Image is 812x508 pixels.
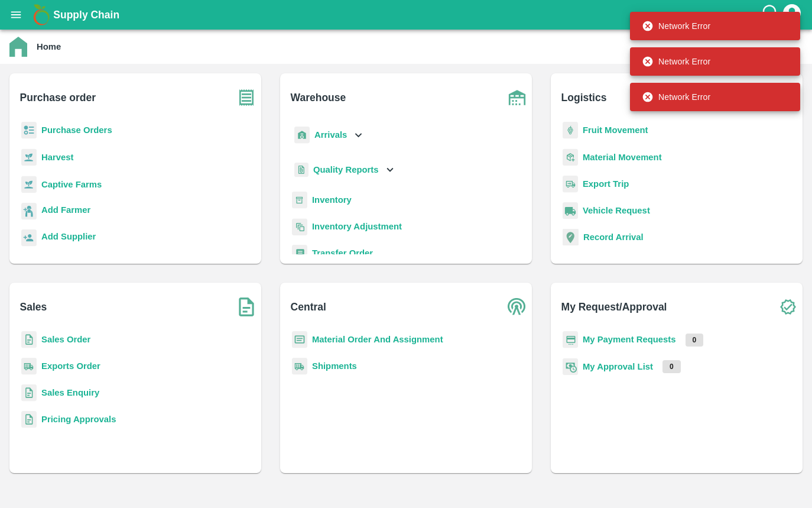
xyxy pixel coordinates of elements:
a: Inventory Adjustment [312,222,402,231]
p: 0 [686,334,704,347]
a: Sales Enquiry [41,388,99,397]
img: approval [563,358,578,376]
div: Network Error [642,15,710,37]
img: inventory [292,218,307,235]
img: vehicle [563,202,578,219]
b: Purchase order [20,89,96,106]
a: Shipments [312,361,357,371]
img: sales [21,331,37,348]
img: fruit [563,122,578,139]
img: whArrival [294,127,310,144]
img: check [773,292,803,322]
img: delivery [563,176,578,193]
a: Fruit Movement [583,125,648,135]
a: Harvest [41,153,73,162]
img: shipments [21,358,37,375]
a: Vehicle Request [583,206,650,215]
img: harvest [21,176,37,193]
b: Quality Reports [313,165,379,174]
img: shipments [292,358,307,375]
img: warehouse [502,83,532,112]
a: Purchase Orders [41,125,112,135]
a: Pricing Approvals [41,415,116,424]
div: Arrivals [292,122,365,148]
img: qualityReport [294,163,308,177]
img: farmer [21,203,37,220]
a: Exports Order [41,361,100,371]
b: My Request/Approval [561,299,667,315]
img: logo [30,3,53,27]
img: material [563,148,578,166]
b: Add Farmer [41,205,90,215]
img: reciept [21,122,37,139]
p: 0 [662,360,681,373]
b: Add Supplier [41,232,96,241]
img: home [9,37,27,57]
img: whTransfer [292,245,307,262]
a: Add Supplier [41,230,96,246]
img: recordArrival [563,229,579,245]
a: Add Farmer [41,203,90,219]
img: harvest [21,148,37,166]
b: Central [291,299,326,315]
img: supplier [21,229,37,247]
b: Home [37,42,61,51]
b: Sales [20,299,47,315]
a: Supply Chain [53,7,761,23]
div: account of current user [781,2,803,27]
button: open drawer [2,1,30,28]
img: centralMaterial [292,331,307,348]
a: Transfer Order [312,248,373,258]
b: Logistics [561,89,607,106]
a: Record Arrival [583,232,644,242]
a: Captive Farms [41,180,102,189]
a: My Payment Requests [583,335,676,344]
div: Network Error [642,86,710,108]
a: My Approval List [583,362,653,371]
a: Material Order And Assignment [312,335,443,344]
div: Quality Reports [292,158,397,182]
img: central [502,292,532,322]
b: Warehouse [291,89,346,106]
img: purchase [232,83,261,112]
a: Export Trip [583,179,629,189]
div: Network Error [642,51,710,72]
div: customer-support [761,4,781,25]
b: Supply Chain [53,9,119,21]
a: Sales Order [41,335,90,344]
img: soSales [232,292,261,322]
img: payment [563,331,578,348]
a: Material Movement [583,153,662,162]
a: Inventory [312,195,352,205]
img: sales [21,411,37,428]
img: whInventory [292,192,307,209]
img: sales [21,384,37,402]
b: Arrivals [314,130,347,140]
